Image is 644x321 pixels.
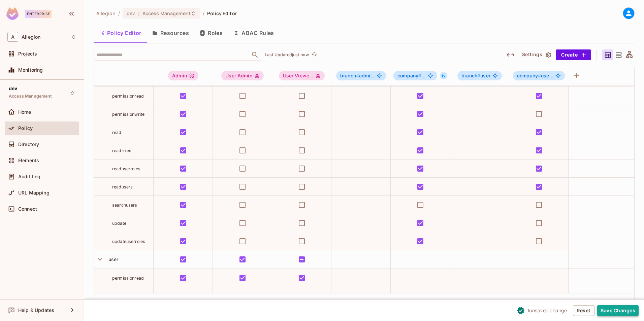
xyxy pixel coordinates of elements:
span: : [138,11,140,16]
img: SReyMgAAAABJRU5ErkJggg== [6,7,19,20]
span: permissionread [112,276,144,281]
button: refresh [310,51,318,59]
span: company [397,73,421,78]
span: company [517,73,541,78]
span: dev [9,86,17,91]
span: refresh [312,51,317,58]
span: user [461,73,490,78]
span: the active workspace [96,10,116,16]
span: # [356,73,359,78]
div: Enterprise [25,10,52,18]
span: Workspace: Allegion [22,34,40,40]
span: A [7,32,18,42]
span: admi... [340,73,375,78]
span: # [538,73,541,78]
span: Access Management [142,10,191,16]
span: branch#admin [336,71,386,80]
button: Reset [573,305,594,316]
span: readuserroles [112,166,140,171]
span: Access Management [9,94,52,99]
li: / [118,10,120,16]
span: 1 unsaved change [527,307,567,314]
button: Create [556,49,591,60]
span: Projects [18,51,37,57]
button: Roles [194,25,228,41]
button: ABAC Rules [228,25,280,41]
span: branch [340,73,359,78]
span: # [418,73,421,78]
span: readusers [112,184,133,189]
span: user [106,256,119,262]
button: Open [250,50,260,60]
div: Admin [168,71,198,80]
button: Policy Editor [94,25,147,41]
span: update [112,221,126,226]
span: Audit Log [18,174,40,179]
span: branch [461,73,480,78]
span: URL Mapping [18,190,50,195]
li: / [203,10,204,16]
span: Directory [18,142,39,147]
span: read [112,130,122,135]
button: Settings [519,49,553,60]
span: Connect [18,206,37,212]
span: use... [517,73,553,78]
span: Elements [18,158,39,163]
span: User Viewer [279,71,325,80]
span: Home [18,109,31,115]
div: User Viewe... [279,71,325,80]
span: Refresh is not available in edit mode. [309,51,318,59]
span: readroles [112,148,131,153]
span: permissionread [112,94,144,99]
span: dev [127,10,135,16]
span: company#user [513,71,565,80]
span: searchusers [112,203,137,208]
span: # [477,73,480,78]
span: Policy [18,126,33,131]
span: updateuserroles [112,239,145,244]
span: Monitoring [18,67,43,73]
span: Help & Updates [18,308,54,313]
button: Save Changes [597,305,639,316]
span: permissionwrite [112,112,144,117]
button: Resources [147,25,194,41]
span: Policy Editor [207,10,237,16]
span: company#admin [393,71,437,80]
span: ... [397,73,426,78]
p: Last Updated just now [265,52,309,58]
div: User Admin [221,71,264,80]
